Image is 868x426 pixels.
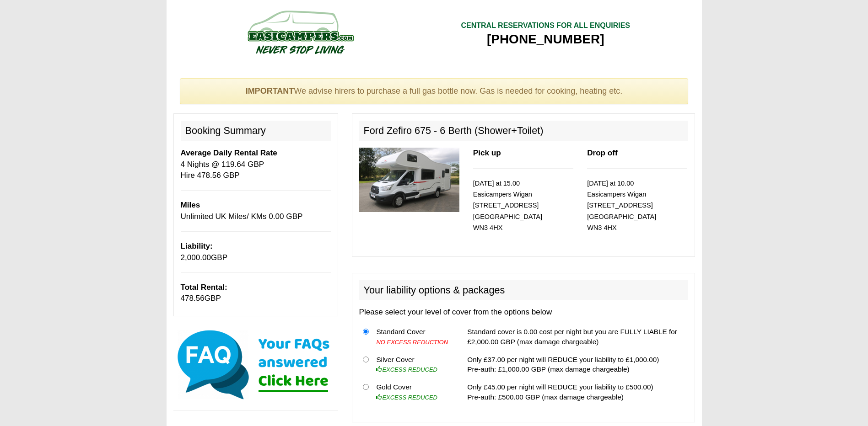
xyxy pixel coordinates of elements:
h2: Ford Zefiro 675 - 6 Berth (Shower+Toilet) [359,121,688,141]
img: Click here for our most common FAQs [173,328,338,401]
p: GBP [181,241,331,263]
td: Standard cover is 0.00 cost per night but you are FULLY LIABLE for £2,000.00 GBP (max damage char... [464,323,687,351]
h2: Your liability options & packages [359,280,688,300]
td: Gold Cover [372,378,454,406]
p: GBP [181,282,331,304]
i: EXCESS REDUCED [376,394,437,401]
td: Only £45.00 per night will REDUCE your liability to £500.00) Pre-auth: £500.00 GBP (max damage ch... [464,378,687,406]
small: [DATE] at 15.00 Easicampers Wigan [STREET_ADDRESS] [GEOGRAPHIC_DATA] WN3 4HX [473,180,542,232]
b: Miles [181,201,200,209]
div: We advise hirers to purchase a full gas bottle now. Gas is needed for cooking, heating etc. [180,78,689,105]
i: NO EXCESS REDUCTION [376,339,448,346]
strong: IMPORTANT [246,86,294,96]
td: Standard Cover [372,323,454,351]
b: Average Daily Rental Rate [181,149,277,157]
p: 4 Nights @ 119.64 GBP Hire 478.56 GBP [181,148,331,181]
small: [DATE] at 10.00 Easicampers Wigan [STREET_ADDRESS] [GEOGRAPHIC_DATA] WN3 4HX [587,180,656,232]
h2: Booking Summary [181,121,331,141]
img: campers-checkout-logo.png [213,7,387,57]
div: [PHONE_NUMBER] [461,31,630,48]
span: 478.56 [181,294,205,303]
p: Please select your level of cover from the options below [359,307,688,318]
td: Only £37.00 per night will REDUCE your liability to £1,000.00) Pre-auth: £1,000.00 GBP (max damag... [464,351,687,378]
div: CENTRAL RESERVATIONS FOR ALL ENQUIRIES [461,21,630,31]
b: Liability: [181,242,213,250]
b: Pick up [473,149,501,157]
img: 330.jpg [359,148,459,212]
b: Total Rental: [181,283,227,292]
span: 2,000.00 [181,253,211,262]
td: Silver Cover [372,351,454,378]
i: EXCESS REDUCED [376,366,437,373]
b: Drop off [587,149,617,157]
p: Unlimited UK Miles/ KMs 0.00 GBP [181,200,331,222]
